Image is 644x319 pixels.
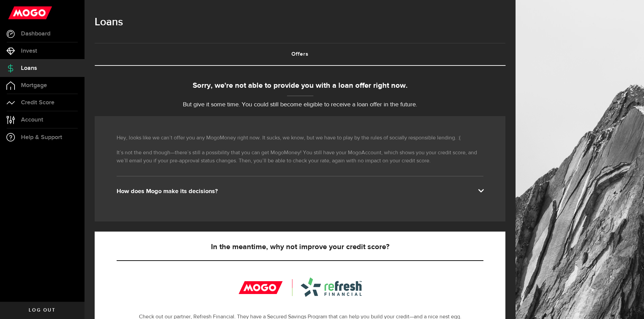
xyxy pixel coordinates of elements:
span: Credit Score [21,100,54,106]
p: It’s not the end though—there’s still a possibility that you can get MogoMoney! You still have yo... [117,149,483,165]
h5: In the meantime, why not improve your credit score? [117,243,483,251]
span: Log out [29,308,55,313]
span: Loans [21,65,37,71]
div: How does Mogo make its decisions? [117,187,483,195]
p: But give it some time. You could still become eligible to receive a loan offer in the future. [95,100,505,109]
span: Account [21,117,43,123]
h1: Loans [95,14,505,31]
ul: Tabs Navigation [95,43,505,66]
iframe: LiveChat chat widget [616,291,644,319]
span: Dashboard [21,31,50,37]
div: Sorry, we're not able to provide you with a loan offer right now. [95,80,505,91]
span: Invest [21,48,37,54]
span: Mortgage [21,82,47,88]
span: Help & Support [21,134,62,140]
p: Hey, looks like we can’t offer you any MogoMoney right now. It sucks, we know, but we have to pla... [117,134,483,142]
a: Offers [95,44,505,65]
